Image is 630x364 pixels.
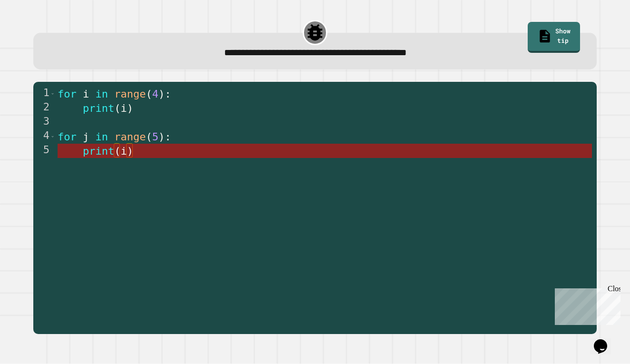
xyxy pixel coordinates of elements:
[33,129,56,144] div: 4
[114,131,146,143] span: range
[33,115,56,129] div: 3
[33,144,56,158] div: 5
[165,88,171,100] span: :
[590,326,620,354] iframe: chat widget
[114,88,146,100] span: range
[120,102,127,114] span: i
[95,131,108,143] span: in
[528,22,580,53] a: Show tip
[95,88,108,100] span: in
[165,131,171,143] span: :
[146,131,152,143] span: (
[50,129,55,144] span: Toggle code folding, rows 4 through 5
[158,131,165,143] span: )
[551,285,620,325] iframe: chat widget
[114,102,120,114] span: (
[152,131,158,143] span: 5
[158,88,165,100] span: )
[4,4,66,60] div: Chat with us now!Close
[127,102,133,114] span: )
[120,145,127,157] span: i
[83,145,114,157] span: print
[152,88,158,100] span: 4
[58,88,77,100] span: for
[146,88,152,100] span: (
[50,87,55,101] span: Toggle code folding, rows 1 through 2
[83,102,114,114] span: print
[33,87,56,101] div: 1
[127,145,133,157] span: )
[83,131,89,143] span: j
[83,88,89,100] span: i
[33,101,56,115] div: 2
[114,145,120,157] span: (
[58,131,77,143] span: for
